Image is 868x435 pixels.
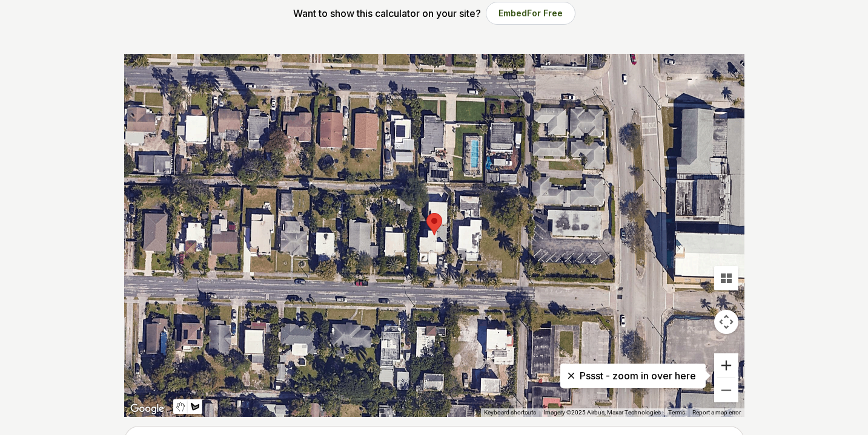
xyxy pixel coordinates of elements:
p: Want to show this calculator on your site? [293,6,481,21]
button: EmbedFor Free [486,2,575,25]
span: For Free [527,8,563,18]
button: Map camera controls [714,310,738,334]
button: Draw a shape [188,399,202,414]
p: Pssst - zoom in over here [570,368,696,383]
a: Open this area in Google Maps (opens a new window) [127,401,167,417]
button: Stop drawing [173,399,188,414]
span: Imagery ©2025 Airbus, Maxar Technologies [543,409,661,416]
button: Zoom out [714,378,738,402]
img: Google [127,401,167,417]
button: Zoom in [714,353,738,378]
button: Keyboard shortcuts [484,408,536,417]
a: Terms [668,409,685,416]
a: Report a map error [692,409,741,416]
button: Tilt map [714,266,738,290]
